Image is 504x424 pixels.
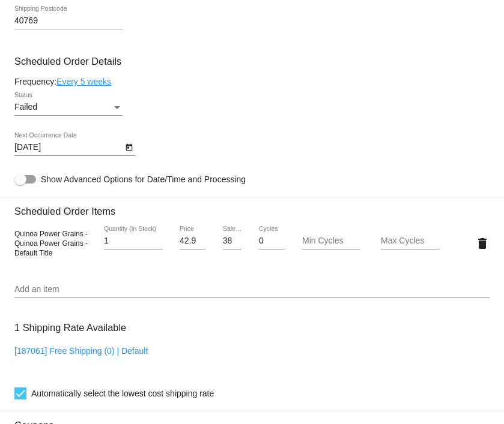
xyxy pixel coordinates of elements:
input: Quantity (In Stock) [104,236,163,246]
mat-icon: delete [475,236,490,251]
input: Price [180,236,205,246]
input: Shipping Postcode [14,16,123,26]
button: Open calendar [123,140,135,153]
span: Automatically select the lowest cost shipping rate [31,386,214,401]
a: Every 5 weeks [56,77,111,86]
input: Max Cycles [381,236,440,246]
h3: Scheduled Order Details [14,56,490,67]
input: Min Cycles [302,236,361,246]
input: Add an item [14,285,490,294]
input: Cycles [259,236,285,246]
mat-select: Status [14,103,123,112]
input: Next Occurrence Date [14,143,123,152]
div: Frequency: [14,77,490,86]
span: Show Advanced Options for Date/Time and Processing [41,173,246,185]
a: [187061] Free Shipping (0) | Default [14,346,148,356]
span: Quinoa Power Grains - Quinoa Power Grains - Default Title [14,230,88,257]
span: Failed [14,102,37,112]
h3: Scheduled Order Items [14,197,490,217]
h3: 1 Shipping Rate Available [14,315,126,341]
input: Sale Price [223,236,242,246]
